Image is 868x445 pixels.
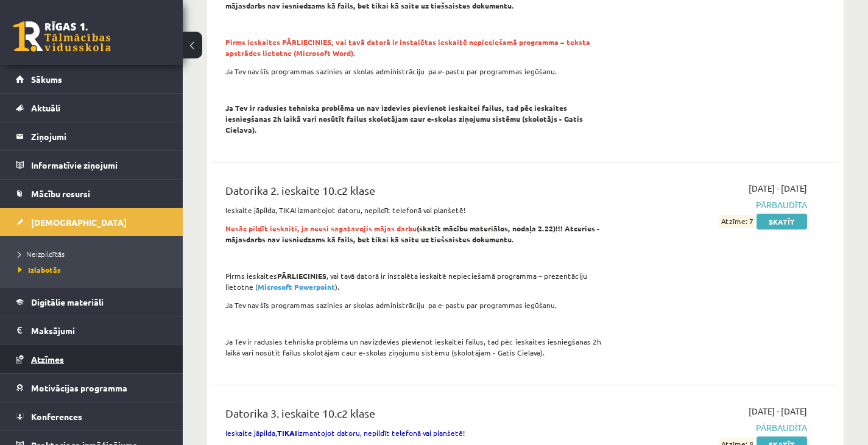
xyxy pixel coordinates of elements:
[757,214,807,230] a: Skatīt
[31,188,90,199] span: Mācību resursi
[225,405,607,427] div: Datorika 3. ieskaite 10.c2 klase
[18,265,61,275] span: Izlabotās
[16,402,168,430] a: Konferences
[31,122,168,150] legend: Ziņojumi
[31,151,168,179] legend: Informatīvie ziņojumi
[225,300,607,310] p: Ja Tev nav šīs programmas sazinies ar skolas administrāciju pa e-pastu par programmas iegūšanu.
[16,374,168,402] a: Motivācijas programma
[225,205,607,215] p: Ieskaite jāpilda, TIKAI izmantojot datoru, nepildīt telefonā vai planšetē!
[225,223,600,244] strong: (skatīt mācību materiālos, nodaļa 2.22)!!! Atceries - mājasdarbs nav iesniedzams kā fails, bet ti...
[225,66,607,77] p: Ja Tev nav šīs programmas sazinies ar skolas administrāciju pa e-pastu par programmas iegūšanu.
[16,151,168,179] a: Informatīvie ziņojumi
[16,208,168,236] a: [DEMOGRAPHIC_DATA]
[31,102,60,113] span: Aktuāli
[18,249,65,259] span: Neizpildītās
[225,428,465,438] span: Ieskaite jāpilda, izmantojot datoru, nepildīt telefonā vai planšetē!
[31,317,168,345] legend: Maksājumi
[16,65,168,93] a: Sākums
[719,215,755,228] span: Atzīme: 7
[13,21,111,52] a: Rīgas 1. Tālmācības vidusskola
[277,428,297,438] strong: TIKAI
[277,271,326,281] strong: PĀRLIECINIES
[225,103,583,135] strong: Ja Tev ir radusies tehniska problēma un nav izdevies pievienot ieskaitei failus, tad pēc ieskaite...
[749,182,807,195] span: [DATE] - [DATE]
[16,122,168,150] a: Ziņojumi
[626,421,807,434] span: Pārbaudīta
[18,248,171,259] a: Neizpildītās
[225,270,607,292] p: Pirms ieskaites , vai tavā datorā ir instalēta ieskaitē nepieciešamā programma – prezentāciju lie...
[31,296,104,307] span: Digitālie materiāli
[225,223,417,233] span: Nesāc pildīt ieskaiti, ja neesi sagatavojis mājas darbu
[749,405,807,418] span: [DATE] - [DATE]
[18,264,171,275] a: Izlabotās
[16,345,168,373] a: Atzīmes
[225,336,607,358] p: Ja Tev ir radusies tehniska problēma un nav izdevies pievienot ieskaitei failus, tad pēc ieskaite...
[225,182,607,205] div: Datorika 2. ieskaite 10.c2 klase
[31,382,127,393] span: Motivācijas programma
[258,282,335,292] strong: Microsoft Powerpoint
[16,94,168,122] a: Aktuāli
[16,317,168,345] a: Maksājumi
[16,288,168,316] a: Digitālie materiāli
[626,198,807,211] span: Pārbaudīta
[31,354,64,365] span: Atzīmes
[31,217,127,228] span: [DEMOGRAPHIC_DATA]
[31,74,62,85] span: Sākums
[16,180,168,208] a: Mācību resursi
[225,37,590,58] strong: Pirms ieskaites PĀRLIECINIES, vai tavā datorā ir instalētas ieskaitē nepieciešamā programma – tek...
[31,411,82,422] span: Konferences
